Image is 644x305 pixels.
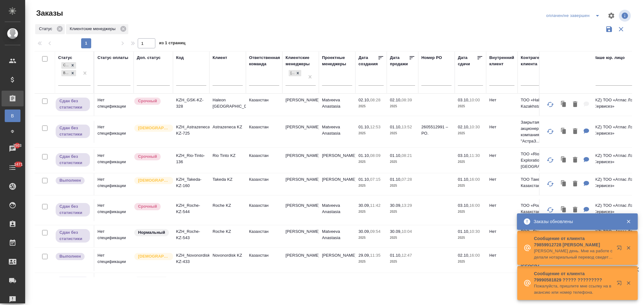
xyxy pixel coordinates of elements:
span: 7503 [9,142,25,149]
p: Takeda KZ [213,276,243,282]
p: KZH_GSK-KZ-328 [176,97,206,110]
p: 2025 [458,235,483,241]
p: 03.10, [458,277,469,281]
p: 10:30 [469,125,480,129]
td: Matveeva Anastasia [319,225,355,247]
button: Открыть в новой вкладке [613,277,628,292]
div: Выставляет ПМ, когда заказ сдан КМу, но начисления еще не проведены [55,97,91,112]
p: 2025 [458,103,483,110]
p: Выполнен [59,177,81,184]
div: Наше юр. лицо [594,55,625,61]
p: 2025 [358,130,384,136]
p: Нет [489,276,514,282]
p: 2025 [458,259,483,265]
td: [PERSON_NAME] [282,225,319,247]
div: Код [176,55,184,61]
td: Казахстан [246,199,282,221]
td: [PERSON_NAME] [282,94,319,116]
p: Нет [489,202,514,209]
td: [PERSON_NAME] [319,273,355,295]
p: Rio Tinto KZ [213,152,243,159]
td: Казахстан [246,149,282,171]
div: Выставляется автоматически, если на указанный объем услуг необходимо больше времени в стандартном... [134,202,170,211]
p: 2025 [390,183,415,189]
div: split button [545,11,604,21]
p: 02.10, [458,253,469,258]
p: Сдан без статистики [59,203,86,216]
td: Нет спецификации [94,173,134,195]
p: 15:00 [469,277,480,281]
p: 15:06 [370,277,380,281]
p: 02.10, [390,98,402,102]
td: [PERSON_NAME] [319,173,355,195]
p: 08:39 [402,98,412,102]
a: 1471 [2,160,24,175]
button: Обновить [543,176,558,191]
button: Удалить [570,204,580,217]
button: Закрыть [622,280,635,286]
td: 2605512991 – PO. [418,121,455,143]
p: KZH_Takeda-KZ-159 [176,276,206,289]
p: 01.10, [390,125,402,129]
p: 2025 [390,259,415,265]
p: 2025 [390,130,415,136]
p: Сдан без статистики [59,229,86,242]
p: 2025 [458,209,483,215]
p: 2025 [390,209,415,215]
p: 01.10, [390,253,402,258]
p: Нет [489,252,514,259]
p: 30.09, [358,229,370,234]
p: 29.09, [358,253,370,258]
div: Заказы обновлены [534,218,617,225]
div: Ответственная команда [249,55,280,67]
p: Клиентские менеджеры [70,26,118,32]
div: Доп. статус [137,55,161,61]
p: Roche KZ [213,202,243,209]
p: 08:21 [402,153,412,158]
button: Закрыть [622,245,635,251]
p: 09:54 [370,229,380,234]
p: Takeda KZ [213,176,243,183]
p: 2025 [458,183,483,189]
p: 02.10, [358,98,370,102]
button: Клонировать [558,154,570,167]
p: 07:15 [370,177,380,182]
div: Дата продажи [390,55,409,67]
div: Дата создания [358,55,378,67]
td: Казахстан [246,121,282,143]
p: Пожалуйста, пришлите мне ссылку на вакансию или номер телефона. [534,283,613,296]
p: 01.10, [458,229,469,234]
td: [PERSON_NAME] [319,249,355,271]
p: 30.09, [390,203,402,208]
div: Сдан без статистики, Выполнен [61,69,77,77]
div: Дата сдачи [458,55,477,67]
td: [PERSON_NAME] [282,249,319,271]
button: Обновить [543,202,558,217]
p: 01.10, [390,177,402,182]
td: Казахстан [246,94,282,116]
div: Клиентские менеджеры [286,55,316,67]
p: 11:42 [370,203,380,208]
span: из 1 страниц [159,39,186,48]
span: Настроить таблицу [604,8,619,23]
div: Выставляется автоматически для первых 3 заказов нового контактного лица. Особое внимание [134,124,170,132]
p: [DEMOGRAPHIC_DATA] [138,253,169,260]
p: 2025 [358,183,384,189]
p: 16:00 [469,177,480,182]
p: Haleon [GEOGRAPHIC_DATA] [213,97,243,110]
button: Сохранить фильтры [603,23,615,35]
p: 01.10, [358,153,370,158]
p: KZH_Takeda-KZ-160 [176,176,206,189]
p: Срочный [138,203,157,210]
p: 2025 [458,159,483,165]
td: [PERSON_NAME] [319,149,355,171]
p: 26.09, [358,277,370,281]
td: Нет спецификации [94,149,134,171]
p: ТОО «Haleon Kazakhstan» [521,97,551,110]
div: Номер PO [421,55,442,61]
p: Сдан без статистики [59,125,86,137]
td: Matveeva Anastasia [319,94,355,116]
div: Сдан без статистики, Выполнен [61,62,77,69]
p: Нет [489,152,514,159]
p: 2025 [358,209,384,215]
